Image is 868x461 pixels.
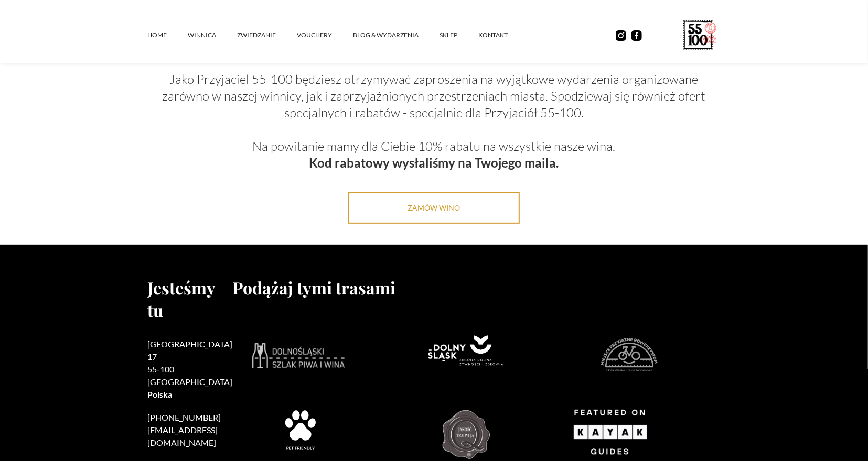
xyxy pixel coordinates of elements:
a: kontakt [479,19,529,51]
h2: Podążaj tymi trasami [233,276,721,299]
strong: Kod rabatowy wysłaliśmy na Twojego maila. [309,155,559,170]
a: winnica [188,19,238,51]
a: Home [148,19,188,51]
strong: Polska [148,389,173,399]
a: SKLEP [440,19,479,51]
a: ZWIEDZANIE [238,19,297,51]
p: Jako Przyjaciel 55-100 będziesz otrzymywać zaproszenia na wyjątkowe wydarzenia organizowane zarów... [148,71,721,171]
a: Zamów wino [348,192,520,224]
a: vouchery [297,19,353,51]
a: Blog & Wydarzenia [353,19,440,51]
h2: [GEOGRAPHIC_DATA] 17 55-100 [GEOGRAPHIC_DATA] [148,338,233,401]
a: [EMAIL_ADDRESS][DOMAIN_NAME] [148,425,218,447]
h2: Jesteśmy tu [148,276,233,321]
a: [PHONE_NUMBER] [148,412,221,422]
